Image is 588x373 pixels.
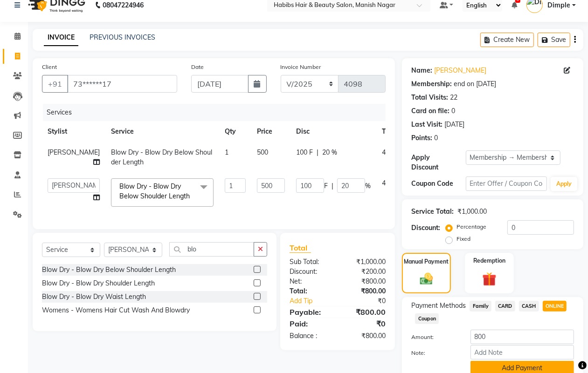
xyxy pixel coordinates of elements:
[42,121,105,142] th: Stylist
[283,331,338,341] div: Balance :
[411,120,443,129] div: Last Visit:
[67,75,177,93] input: Search by Name/Mobile/Email/Code
[470,345,574,359] input: Add Note
[457,235,470,243] label: Fixed
[382,148,393,156] span: 400
[376,121,403,142] th: Total
[434,133,438,143] div: 0
[190,192,194,200] a: x
[538,33,570,47] button: Save
[457,223,486,231] label: Percentage
[411,301,466,311] span: Payment Methods
[42,75,68,93] button: +91
[42,305,190,315] div: Womens - Womens Hair Cut Wash And Blowdry
[283,286,338,296] div: Total:
[470,330,574,344] input: Amount
[283,296,347,306] a: Add Tip
[317,148,318,157] span: |
[283,306,338,318] div: Payable:
[119,182,190,200] span: Blow Dry - Blow Dry Below Shoulder Length
[365,181,371,191] span: %
[257,148,268,156] span: 500
[411,79,452,89] div: Membership:
[322,148,337,157] span: 20 %
[225,148,228,156] span: 1
[290,243,311,253] span: Total
[338,277,393,286] div: ₹800.00
[404,258,449,266] label: Manual Payment
[411,93,448,102] div: Total Visits:
[338,267,393,277] div: ₹200.00
[296,148,313,157] span: 100 F
[219,121,251,142] th: Qty
[457,207,487,217] div: ₹1,000.00
[470,301,491,312] span: Family
[338,331,393,341] div: ₹800.00
[454,79,496,89] div: end on [DATE]
[44,29,78,46] a: INVOICE
[411,179,465,189] div: Coupon Code
[404,349,463,357] label: Note:
[415,313,439,324] span: Coupon
[42,265,176,275] div: Blow Dry - Blow Dry Below Shoulder Length
[450,93,457,102] div: 22
[411,207,454,217] div: Service Total:
[480,33,534,47] button: Create New
[411,223,440,233] div: Discount:
[478,271,500,288] img: _gift.svg
[48,148,100,156] span: [PERSON_NAME]
[191,63,204,71] label: Date
[444,120,464,129] div: [DATE]
[434,66,486,75] a: [PERSON_NAME]
[551,177,577,191] button: Apply
[338,257,393,267] div: ₹1,000.00
[283,318,338,329] div: Paid:
[347,296,393,306] div: ₹0
[111,148,212,166] span: Blow Dry - Blow Dry Below Shoulder Length
[382,179,393,187] span: 400
[90,33,155,41] a: PREVIOUS INVOICES
[466,176,547,191] input: Enter Offer / Coupon Code
[411,133,432,143] div: Points:
[411,106,450,116] div: Card on file:
[291,121,376,142] th: Disc
[411,153,465,172] div: Apply Discount
[519,301,539,312] span: CASH
[543,301,567,312] span: ONLINE
[281,63,321,71] label: Invoice Number
[283,267,338,277] div: Discount:
[512,1,517,9] a: 9
[324,181,328,191] span: F
[411,66,432,75] div: Name:
[251,121,291,142] th: Price
[547,0,570,10] span: Dimple
[451,106,455,116] div: 0
[338,306,393,318] div: ₹800.00
[404,333,463,341] label: Amount:
[105,121,219,142] th: Service
[42,63,57,71] label: Client
[495,301,515,312] span: CARD
[416,271,437,286] img: _cash.svg
[332,181,333,191] span: |
[42,278,155,288] div: Blow Dry - Blow Dry Shoulder Length
[42,292,146,302] div: Blow Dry - Blow Dry Waist Length
[338,318,393,329] div: ₹0
[283,257,338,267] div: Sub Total:
[473,257,505,265] label: Redemption
[169,242,254,257] input: Search or Scan
[283,277,338,286] div: Net:
[43,104,393,121] div: Services
[338,286,393,296] div: ₹800.00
